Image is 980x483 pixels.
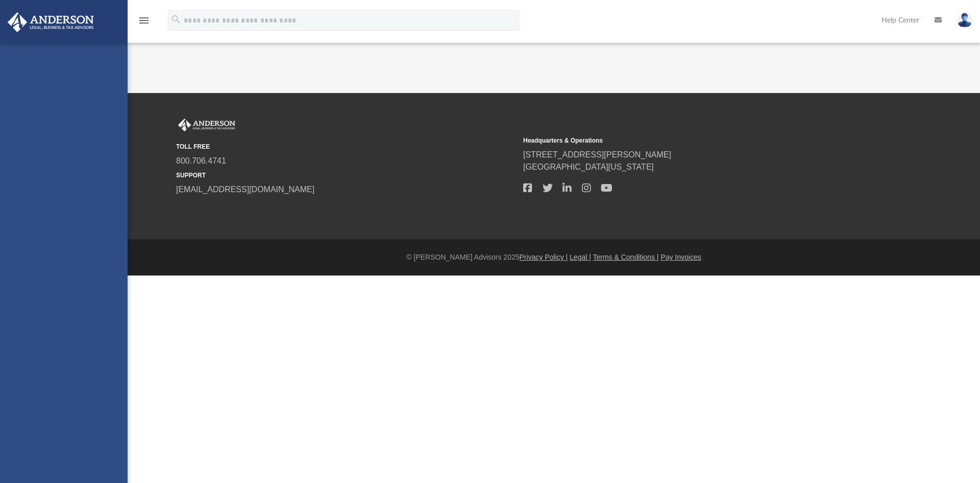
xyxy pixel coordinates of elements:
small: Headquarters & Operations [523,136,863,145]
i: search [170,14,182,25]
a: [STREET_ADDRESS][PERSON_NAME] [523,150,671,159]
a: menu [138,19,150,27]
a: Terms & Conditions | [593,253,659,261]
a: 800.706.4741 [176,156,226,165]
img: Anderson Advisors Platinum Portal [176,119,237,132]
small: TOLL FREE [176,142,516,151]
a: Legal | [570,253,591,261]
a: [GEOGRAPHIC_DATA][US_STATE] [523,163,654,171]
img: User Pic [957,13,972,28]
div: © [PERSON_NAME] Advisors 2025 [128,252,980,263]
a: Pay Invoices [660,253,701,261]
i: menu [138,14,150,27]
small: SUPPORT [176,171,516,180]
img: Anderson Advisors Platinum Portal [5,12,97,32]
a: Privacy Policy | [520,253,568,261]
a: [EMAIL_ADDRESS][DOMAIN_NAME] [176,185,314,194]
